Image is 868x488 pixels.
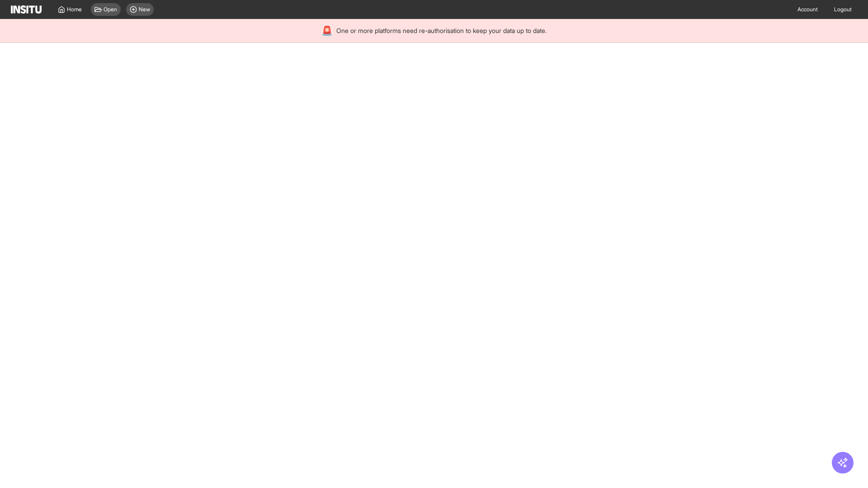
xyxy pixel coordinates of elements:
[104,6,117,13] span: Open
[336,26,547,35] span: One or more platforms need re-authorisation to keep your data up to date.
[11,5,42,14] img: Logo
[321,24,333,37] div: 🚨
[67,6,82,13] span: Home
[139,6,150,13] span: New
